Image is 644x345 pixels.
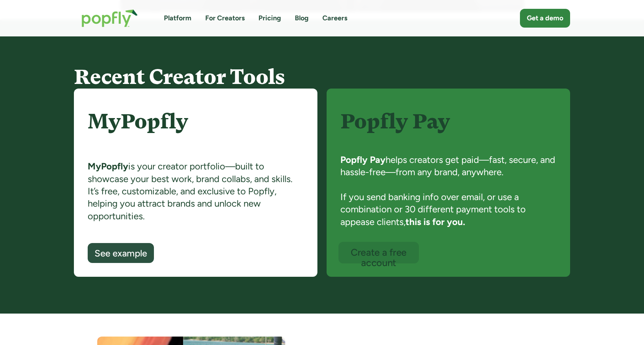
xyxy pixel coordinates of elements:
a: Blog [295,13,309,23]
h4: Popfly Pay [340,110,556,147]
a: For Creators [205,13,245,23]
div: helps creators get paid—fast, secure, and hassle-free—from any brand, anywhere. If you send banki... [340,154,556,242]
a: Get a demo [520,9,570,28]
a: Platform [164,13,191,23]
div: Create a free account [346,247,412,268]
div: See example [95,248,147,258]
a: Pricing [258,13,281,23]
a: See example [88,243,154,263]
a: home [74,2,145,35]
strong: Popfly Pay [340,154,386,165]
a: Careers [322,13,347,23]
a: Create a free account [338,242,419,263]
div: Get a demo [527,13,563,23]
div: is your creator portfolio—built to showcase your best work, brand collabs, and skills. It’s free,... [88,160,304,243]
strong: this is for you. [405,216,465,227]
strong: MyPopfly [88,161,128,172]
h4: MyPopfly [88,110,304,154]
h3: Recent Creator Tools [74,66,570,88]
